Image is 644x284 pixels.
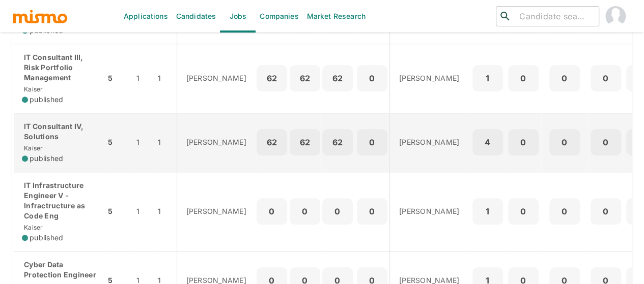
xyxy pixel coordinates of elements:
p: 0 [553,71,576,85]
p: 1 [477,71,499,85]
p: 62 [261,71,283,85]
span: published [30,94,63,105]
p: 0 [595,71,617,85]
p: [PERSON_NAME] [186,137,249,147]
p: [PERSON_NAME] [399,137,462,147]
p: 0 [361,71,383,85]
td: 1 [155,172,177,251]
td: 1 [128,44,155,113]
p: 0 [261,204,283,218]
img: logo [12,9,68,24]
p: 62 [261,135,283,149]
p: 0 [361,204,383,218]
p: [PERSON_NAME] [186,73,249,83]
p: [PERSON_NAME] [399,73,462,83]
p: IT Infrastructure Engineer V - Infractructure as Code Eng [22,180,97,221]
p: 62 [294,71,316,85]
p: 62 [294,135,316,149]
p: 0 [326,204,349,218]
p: 0 [553,135,576,149]
td: 1 [155,44,177,113]
span: Kaiser [22,85,43,93]
input: Candidate search [515,9,595,23]
p: 0 [361,135,383,149]
p: IT Consultant III, Risk Portfolio Management [22,52,97,83]
p: 0 [512,204,535,218]
p: 0 [595,204,617,218]
p: [PERSON_NAME] [186,206,249,216]
p: 0 [294,204,316,218]
p: 62 [326,135,349,149]
td: 1 [128,113,155,172]
p: IT Consultant IV, Solutions [22,121,97,142]
span: Kaiser [22,144,43,152]
p: 62 [326,71,349,85]
p: 4 [477,135,499,149]
td: 1 [155,113,177,172]
td: 5 [105,172,128,251]
span: published [30,233,63,243]
img: Maia Reyes [605,6,626,26]
span: published [30,153,63,164]
p: Cyber Data Protection Engineer [22,260,97,280]
p: [PERSON_NAME] [399,206,462,216]
td: 5 [105,44,128,113]
span: Kaiser [22,224,43,231]
p: 0 [553,204,576,218]
p: 1 [477,204,499,218]
td: 1 [128,172,155,251]
p: 0 [512,71,535,85]
td: 5 [105,113,128,172]
p: 0 [595,135,617,149]
p: 0 [512,135,535,149]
